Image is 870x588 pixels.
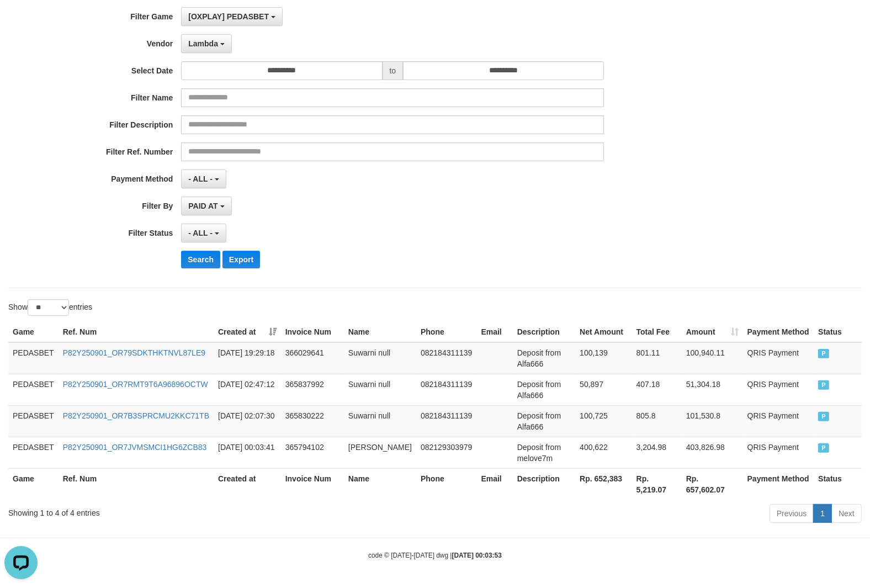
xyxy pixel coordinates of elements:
[188,39,218,48] span: Lambda
[477,468,513,500] th: Email
[188,174,213,183] span: - ALL -
[743,437,814,468] td: QRIS Payment
[682,322,743,342] th: Amount: activate to sort column ascending
[513,374,575,405] td: Deposit from Alfa666
[814,468,862,500] th: Status
[632,322,682,342] th: Total Fee
[8,299,92,316] label: Show entries
[63,380,208,389] a: P82Y250901_OR7RMT9T6A96896OCTW
[214,322,281,342] th: Created at: activate to sort column ascending
[8,374,59,405] td: PEDASBET
[28,299,69,316] select: Showentries
[416,374,476,405] td: 082184311139
[632,405,682,437] td: 805.8
[344,405,416,437] td: Suwarni null
[181,7,283,26] button: [OXPLAY] PEDASBET
[743,342,814,374] td: QRIS Payment
[188,202,217,210] span: PAID AT
[281,322,344,342] th: Invoice Num
[416,405,476,437] td: 082184311139
[513,468,575,500] th: Description
[214,405,281,437] td: [DATE] 02:07:30
[513,322,575,342] th: Description
[416,322,476,342] th: Phone
[188,229,213,237] span: - ALL -
[513,342,575,374] td: Deposit from Alfa666
[814,322,862,342] th: Status
[682,437,743,468] td: 403,826.98
[682,342,743,374] td: 100,940.11
[743,405,814,437] td: QRIS Payment
[416,342,476,374] td: 082184311139
[818,443,829,453] span: PAID
[743,468,814,500] th: Payment Method
[8,437,59,468] td: PEDASBET
[575,374,632,405] td: 50,897
[63,411,209,420] a: P82Y250901_OR7B3SPRCMU2KKC71TB
[477,322,513,342] th: Email
[682,468,743,500] th: Rp. 657,602.07
[281,405,344,437] td: 365830222
[188,12,269,21] span: [OXPLAY] PEDASBET
[344,342,416,374] td: Suwarni null
[831,504,862,523] a: Next
[214,468,281,500] th: Created at
[368,552,502,559] small: code © [DATE]-[DATE] dwg |
[416,437,476,468] td: 082129303979
[813,504,832,523] a: 1
[344,374,416,405] td: Suwarni null
[632,437,682,468] td: 3,204.98
[59,322,214,342] th: Ref. Num
[281,374,344,405] td: 365837992
[452,552,502,559] strong: [DATE] 00:03:53
[632,342,682,374] td: 801.11
[513,405,575,437] td: Deposit from Alfa666
[818,380,829,390] span: PAID
[344,322,416,342] th: Name
[59,468,214,500] th: Ref. Num
[214,437,281,468] td: [DATE] 00:03:41
[181,224,226,242] button: - ALL -
[8,503,354,518] div: Showing 1 to 4 of 4 entries
[8,342,59,374] td: PEDASBET
[181,169,226,188] button: - ALL -
[575,342,632,374] td: 100,139
[8,468,59,500] th: Game
[575,468,632,500] th: Rp. 652,383
[770,504,814,523] a: Previous
[8,322,59,342] th: Game
[575,437,632,468] td: 400,622
[281,437,344,468] td: 365794102
[214,342,281,374] td: [DATE] 19:29:18
[281,342,344,374] td: 366029641
[222,251,260,268] button: Export
[63,348,205,357] a: P82Y250901_OR79SDKTHKTNVL87LE9
[181,34,232,53] button: Lambda
[181,251,220,268] button: Search
[632,468,682,500] th: Rp. 5,219.07
[575,405,632,437] td: 100,725
[4,4,38,38] button: Open LiveChat chat widget
[575,322,632,342] th: Net Amount
[682,405,743,437] td: 101,530.8
[818,349,829,358] span: PAID
[682,374,743,405] td: 51,304.18
[344,468,416,500] th: Name
[344,437,416,468] td: [PERSON_NAME]
[513,437,575,468] td: Deposit from melove7m
[214,374,281,405] td: [DATE] 02:47:12
[743,322,814,342] th: Payment Method
[281,468,344,500] th: Invoice Num
[383,61,404,80] span: to
[181,197,231,215] button: PAID AT
[632,374,682,405] td: 407.18
[743,374,814,405] td: QRIS Payment
[818,412,829,421] span: PAID
[8,405,59,437] td: PEDASBET
[63,443,207,452] a: P82Y250901_OR7JVMSMCI1HG6ZCB83
[416,468,476,500] th: Phone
